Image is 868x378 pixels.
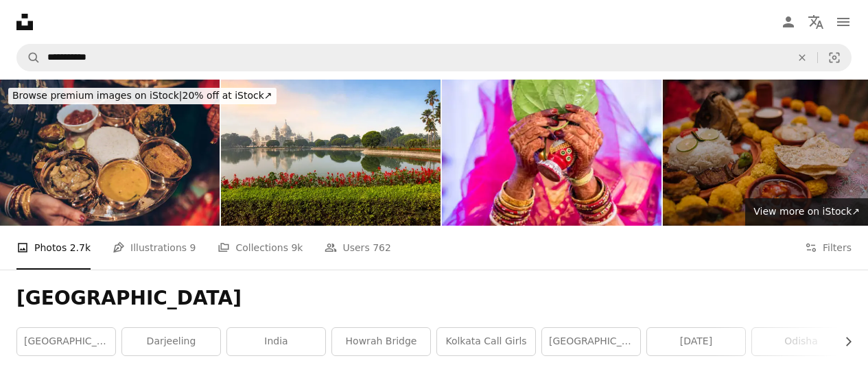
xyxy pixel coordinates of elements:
button: Clear [787,45,817,71]
a: Illustrations 9 [113,226,196,270]
button: Visual search [818,45,851,71]
button: Language [802,8,830,36]
a: odisha [752,328,850,355]
a: kolkata call girls [437,328,535,355]
a: Users 762 [325,226,390,270]
h1: [GEOGRAPHIC_DATA] [16,286,852,311]
a: darjeeling [122,328,220,355]
a: [DATE] [647,328,745,355]
a: View more on iStock↗ [745,198,868,226]
div: 20% off at iStock ↗ [8,88,277,104]
img: Historic Victoria Memorial Kolkata with adjacent lake at sunrise. [221,80,441,226]
span: 9 [190,240,196,255]
span: Browse premium images on iStock | [12,90,182,101]
span: 762 [373,240,391,255]
a: Home — Unsplash [16,14,33,30]
span: 9k [291,240,303,255]
form: Find visuals sitewide [16,44,852,71]
a: Log in / Sign up [775,8,802,36]
a: howrah bridge [332,328,430,355]
button: Search Unsplash [17,45,40,71]
a: india [227,328,325,355]
a: Collections 9k [218,226,303,270]
img: Shubhodristi. (auspicious stare) [442,80,661,226]
button: Menu [830,8,857,36]
a: [GEOGRAPHIC_DATA] [542,328,640,355]
button: scroll list to the right [836,328,852,355]
button: Filters [805,226,852,270]
a: [GEOGRAPHIC_DATA] [17,328,115,355]
span: View more on iStock ↗ [753,206,860,217]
